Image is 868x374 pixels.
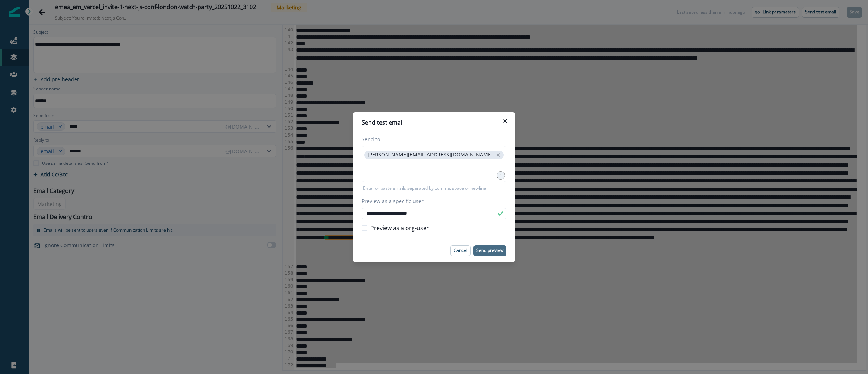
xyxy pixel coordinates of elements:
[362,185,488,192] p: Enter or paste emails separated by comma, space or newline
[499,115,511,127] button: Close
[370,224,429,232] span: Preview as a org-user
[473,245,506,256] button: Send preview
[362,118,404,127] p: Send test email
[362,136,502,143] label: Send to
[454,248,467,253] p: Cancel
[495,151,502,159] button: close
[476,248,503,253] p: Send preview
[367,152,493,158] p: [PERSON_NAME][EMAIL_ADDRESS][DOMAIN_NAME]
[450,245,471,256] button: Cancel
[497,171,505,180] div: 1
[362,197,502,205] label: Preview as a specific user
